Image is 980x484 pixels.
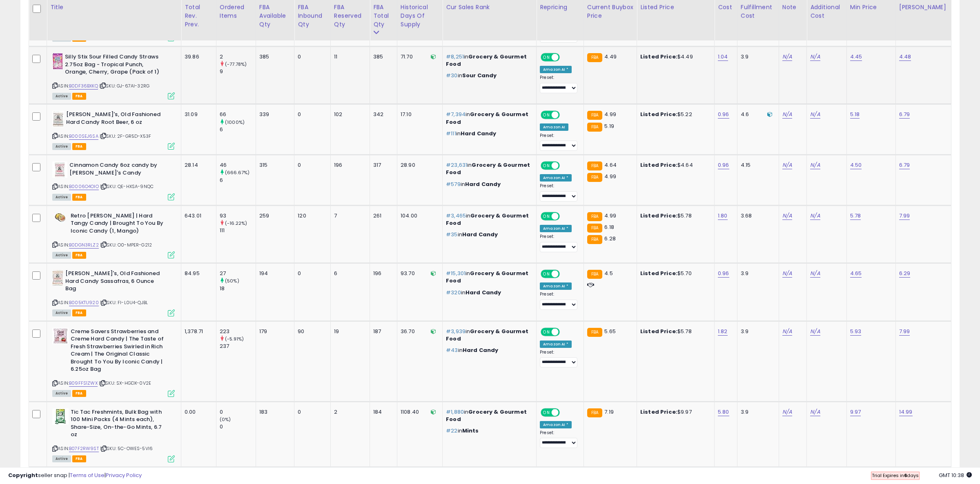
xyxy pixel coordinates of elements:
[69,133,98,140] a: B000SEJ6SA
[185,111,210,118] div: 31.09
[259,3,291,29] div: FBA Available Qty
[220,270,256,277] div: 27
[401,212,436,220] div: 104.00
[559,213,572,220] span: OFF
[587,123,602,132] small: FBA
[106,471,142,479] a: Privacy Policy
[100,299,148,306] span: | SKU: FI-L0U4-QJBL
[640,408,677,416] b: Listed Price:
[52,111,64,127] img: 41-NaTN-+JL._SL40_.jpg
[810,212,820,220] a: N/A
[850,212,861,220] a: 5.78
[259,408,288,416] div: 183
[541,112,552,119] span: ON
[71,408,170,441] b: Tic Tac Freshmints, Bulk Bag with 100 Mini Packs (4 Mints each), Share-Size, On-the-Go Mints, 6.7 oz
[541,213,552,220] span: ON
[540,234,577,252] div: Preset:
[373,212,391,220] div: 261
[446,72,457,79] span: #30
[298,408,324,416] div: 0
[810,53,820,61] a: N/A
[298,111,324,118] div: 0
[220,111,256,118] div: 66
[899,212,910,220] a: 7.99
[540,291,577,310] div: Preset:
[540,66,572,73] div: Amazon AI *
[640,53,708,60] div: $4.49
[559,54,572,61] span: OFF
[100,133,151,139] span: | SKU: 2F-GR5D-X53F
[52,390,71,397] span: All listings currently available for purchase on Amazon
[850,110,860,119] a: 5.18
[541,162,552,169] span: ON
[899,53,911,61] a: 4.48
[52,270,63,286] img: 51DF3wIrFOL._SL40_.jpg
[604,53,617,60] span: 4.49
[899,408,913,416] a: 14.99
[587,53,602,62] small: FBA
[446,269,528,285] span: Grocery & Gourmet Food
[587,3,633,20] div: Current Buybox Price
[541,54,552,61] span: ON
[850,161,862,169] a: 4.50
[334,53,363,60] div: 11
[782,408,792,416] a: N/A
[559,271,572,278] span: OFF
[446,289,530,296] p: in
[225,278,239,284] small: (50%)
[66,111,165,128] b: [PERSON_NAME]'s, Old Fashioned Hard Candy Root Beer, 6 oz
[52,455,71,462] span: All listings currently available for purchase on Amazon
[72,309,86,316] span: FBA
[298,3,327,29] div: FBA inbound Qty
[259,53,288,60] div: 385
[782,212,792,220] a: N/A
[220,3,252,20] div: Ordered Items
[401,53,436,60] div: 71.70
[446,53,464,60] span: #8,251
[718,212,728,220] a: 1.80
[446,161,467,169] span: #23,631
[446,427,457,435] span: #22
[587,328,602,337] small: FBA
[69,445,99,452] a: B07F2RW9ST
[334,328,363,335] div: 19
[52,53,175,99] div: ASIN:
[899,161,910,169] a: 6.79
[100,183,154,190] span: | SKU: QE-HXSA-9NQC
[640,111,708,118] div: $5.22
[69,83,98,90] a: B0DF36BXKQ
[939,471,972,479] span: 2025-10-15 10:38 GMT
[220,416,231,423] small: (0%)
[401,111,436,118] div: 17.10
[718,269,729,278] a: 0.96
[446,110,465,118] span: #7,394
[718,53,728,61] a: 1.04
[904,472,907,479] b: 6
[640,269,677,277] b: Listed Price:
[587,161,602,170] small: FBA
[446,231,457,238] span: #35
[604,173,616,180] span: 4.99
[640,212,708,220] div: $5.78
[741,53,773,60] div: 3.9
[373,270,391,277] div: 196
[225,169,249,176] small: (666.67%)
[850,3,892,11] div: Min Price
[540,350,577,368] div: Preset:
[540,133,577,151] div: Preset:
[52,194,71,201] span: All listings currently available for purchase on Amazon
[604,223,614,231] span: 6.18
[220,227,256,234] div: 111
[540,225,572,232] div: Amazon AI *
[72,194,86,201] span: FBA
[52,93,71,100] span: All listings currently available for purchase on Amazon
[446,327,528,343] span: Grocery & Gourmet Food
[259,161,288,169] div: 315
[446,212,530,227] p: in
[373,3,394,29] div: FBA Total Qty
[604,408,614,416] span: 7.19
[100,242,152,248] span: | SKU: O0-MPER-G212
[99,380,151,386] span: | SKU: SX-HGDX-0V2E
[298,161,324,169] div: 0
[540,421,572,428] div: Amazon AI *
